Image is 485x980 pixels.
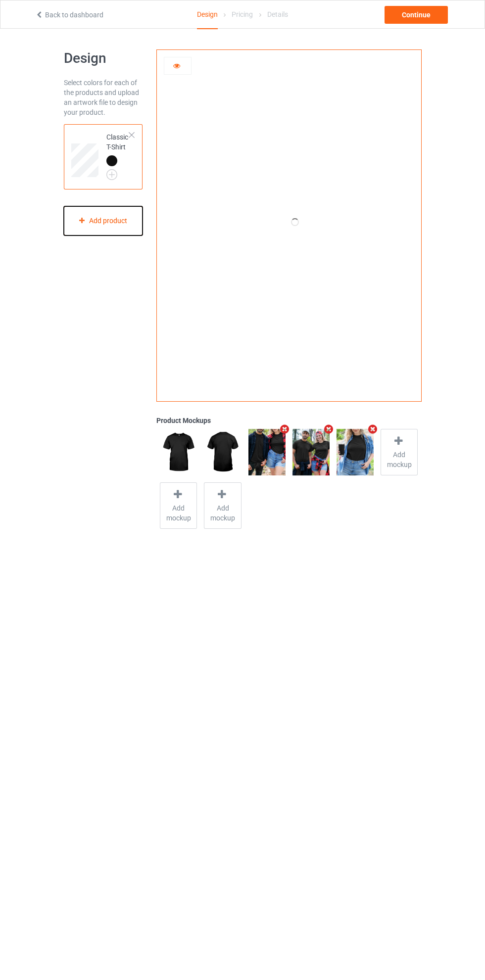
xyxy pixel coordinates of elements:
i: Remove mockup [367,424,379,434]
img: regular.jpg [337,429,374,475]
div: Design [197,0,218,29]
img: svg+xml;base64,PD94bWwgdmVyc2lvbj0iMS4wIiBlbmNvZGluZz0iVVRGLTgiPz4KPHN2ZyB3aWR0aD0iMjJweCIgaGVpZ2... [106,169,117,180]
div: Product Mockups [156,416,421,425]
div: Add product [64,206,143,235]
i: Remove mockup [323,424,335,434]
span: Add mockup [204,503,241,523]
div: Add mockup [160,482,197,529]
img: regular.jpg [292,429,330,475]
div: Pricing [232,0,253,28]
a: Back to dashboard [35,11,103,19]
div: Continue [385,6,448,24]
div: Classic T-Shirt [106,132,130,177]
div: Select colors for each of the products and upload an artwork file to design your product. [64,78,143,117]
span: Add mockup [381,450,417,469]
div: Classic T-Shirt [64,124,143,189]
img: regular.jpg [160,429,197,475]
div: Add mockup [204,482,241,529]
div: Add mockup [381,429,418,475]
img: regular.jpg [248,429,286,475]
div: Details [267,0,288,28]
span: Add mockup [160,503,196,523]
img: regular.jpg [204,429,241,475]
i: Remove mockup [279,424,291,434]
h1: Design [64,49,143,67]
